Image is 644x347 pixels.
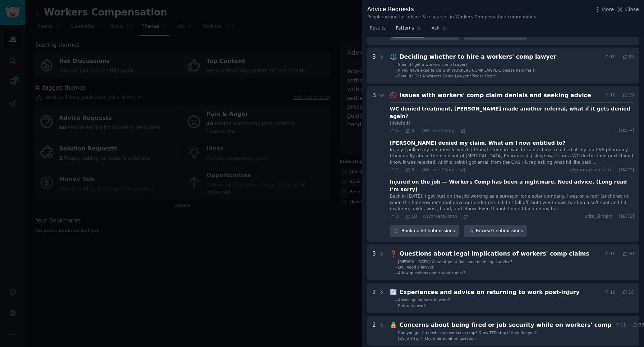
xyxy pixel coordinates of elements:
[398,271,465,275] span: A few questions about what's next?
[390,213,399,220] span: 3
[390,193,634,212] div: Back in [DATE], I got hurt on the job working as a surveyor for a solar company. I was on a roof ...
[401,168,402,173] span: ·
[457,168,458,173] span: ·
[616,6,639,13] button: Close
[457,129,458,134] span: ·
[396,25,414,32] span: Patterns
[401,129,402,134] span: ·
[395,62,397,67] div: -
[401,214,402,219] span: ·
[423,214,457,219] span: r/WorkersComp
[367,14,536,21] div: People asking for advice & resources in Workers Compensation communities
[622,92,634,99] span: 19
[390,53,397,60] span: ⚖️
[398,260,512,264] span: [MEDICAL_DATA]: At what point does one need legal advice?
[400,321,612,330] div: Concerns about being fired or job security while on workers' comp
[615,213,617,220] span: ·
[622,54,634,60] span: 83
[405,213,417,220] span: 10
[615,167,617,173] span: ·
[594,6,614,13] button: More
[622,289,634,296] span: 16
[395,270,397,275] div: -
[405,167,414,173] span: 3
[400,53,601,62] div: Deciding whether to hire a workers' comp lawyer
[390,321,397,328] span: 🔒
[618,289,620,296] span: ·
[622,251,634,257] span: 20
[429,23,450,37] a: Ask
[398,74,497,78] span: Should I Get A Workers Comp Lawyer *Please Help!*
[400,249,601,258] div: Questions about legal implications of workers' comp claims
[390,178,634,193] div: Injured on the job — Workers Comp has been a nightmare. Need advice. (Long read I’m sorry)
[618,54,620,60] span: ·
[372,91,376,237] div: 3
[619,213,634,220] span: [DATE]
[395,336,397,341] div: -
[395,297,397,302] div: -
[419,214,420,219] span: ·
[395,259,397,264] div: -
[393,23,424,37] a: Patterns
[370,25,386,32] span: Results
[625,6,639,13] span: Close
[604,92,616,99] span: 10
[372,53,376,78] div: 3
[398,303,426,308] span: Return to work
[390,225,459,237] div: Bookmark 3 submissions
[390,250,397,257] span: ❓
[372,288,376,308] div: 2
[629,322,630,329] span: ·
[395,265,397,270] div: -
[390,139,565,147] div: [PERSON_NAME] denied my claim. What am I now entitled to?
[585,213,613,220] span: u/its_SlimJim
[398,330,537,335] span: Can you get fired while on workers comp? Does TTD stop if they fire you?
[390,147,634,166] div: In July I pulled my pec muscle which I thought for sure was becausecI overreached at my job CVS p...
[372,249,376,275] div: 3
[390,289,397,296] span: 🔄
[614,322,626,329] span: 11
[390,120,634,127] div: [deleted]
[390,105,634,120] div: WC denied treatment, [PERSON_NAME] made another referral, what if it gets denied again?
[460,214,461,219] span: ·
[432,25,440,32] span: Ask
[395,303,397,308] div: -
[400,91,601,100] div: Issues with workers' comp claim denials and seeking advice
[398,265,433,269] span: Do i need a lawyer
[398,68,536,72] span: If you have experience with WORKERS COMP LAWYER, please help me!!!
[618,251,620,257] span: ·
[604,289,616,296] span: 10
[464,225,527,237] a: Browse3 submissions
[619,167,634,173] span: [DATE]
[398,336,476,341] span: [US_STATE] TTD/job termination question
[618,92,620,99] span: ·
[405,128,414,134] span: 6
[400,288,601,297] div: Experiences and advice on returning to work post-injury
[417,168,418,173] span: ·
[570,167,613,173] span: u/grumpysmurfette
[390,225,459,237] button: Bookmark3 submissions
[420,128,454,133] span: r/WorkersComp
[417,129,418,134] span: ·
[398,62,468,67] span: Should I get a workers comp lawyer?
[604,251,616,257] span: 10
[602,6,614,13] span: More
[619,128,634,134] span: [DATE]
[395,68,397,73] div: -
[390,128,399,134] span: 5
[398,298,450,302] span: Advice going back to work?
[615,128,617,134] span: ·
[395,73,397,78] div: -
[420,167,454,172] span: r/WorkersComp
[395,330,397,335] div: -
[367,5,536,14] div: Advice Requests
[372,321,376,341] div: 2
[390,92,397,99] span: 🚫
[604,54,616,60] span: 19
[390,167,399,173] span: 2
[367,23,388,37] a: Results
